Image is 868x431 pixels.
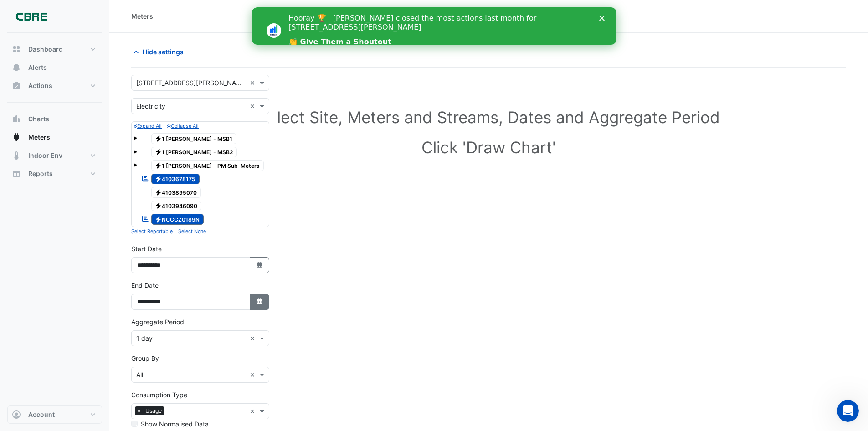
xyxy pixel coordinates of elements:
app-icon: Indoor Env [12,151,21,160]
span: Clear [250,101,257,111]
button: Indoor Env [7,146,102,165]
span: Clear [250,78,257,88]
button: Hide settings [131,44,190,60]
span: Actions [28,81,52,90]
fa-icon: Electricity [155,162,162,169]
fa-icon: Electricity [155,203,162,209]
h1: Click 'Draw Chart' [146,138,832,157]
span: 1 [PERSON_NAME] - PM Sub-Meters [151,160,264,171]
span: Clear [250,406,257,416]
span: Hide settings [143,47,184,57]
fa-icon: Select Date [256,261,264,269]
div: Meters [131,11,153,21]
iframe: Intercom live chat banner [252,7,616,45]
label: Start Date [131,244,162,254]
small: Collapse All [167,123,199,129]
span: NCCCZ0189N [151,214,204,225]
span: Dashboard [28,45,63,54]
span: Account [28,410,55,419]
app-icon: Actions [12,81,21,90]
span: Alerts [28,63,47,72]
app-icon: Alerts [12,63,21,72]
span: 1 [PERSON_NAME] - MSB1 [151,133,237,144]
fa-icon: Select Date [256,298,264,306]
fa-icon: Electricity [155,189,162,196]
label: Consumption Type [131,390,187,400]
app-icon: Meters [12,133,21,142]
span: Usage [143,406,164,415]
app-icon: Dashboard [12,45,21,54]
button: Reports [7,165,102,183]
span: 4103895070 [151,187,201,198]
label: End Date [131,280,159,290]
fa-icon: Electricity [155,149,162,156]
fa-icon: Electricity [155,216,162,223]
small: Select Reportable [131,228,173,234]
small: Select None [178,228,206,234]
fa-icon: Electricity [155,135,162,142]
span: Clear [250,370,257,379]
span: 4103678175 [151,174,200,185]
iframe: Intercom live chat [837,400,859,422]
small: Expand All [134,123,162,129]
span: × [135,406,143,415]
fa-icon: Reportable [141,175,149,182]
button: Select None [178,227,206,235]
fa-icon: Reportable [141,215,149,223]
span: Reports [28,169,53,178]
button: Expand All [134,122,162,130]
label: Group By [131,353,159,363]
span: 1 [PERSON_NAME] - MSB2 [151,147,237,158]
button: Account [7,405,102,424]
span: 4103946090 [151,201,202,212]
app-icon: Charts [12,114,21,124]
img: Company Logo [11,7,52,26]
h1: Select Site, Meters and Streams, Dates and Aggregate Period [146,108,832,127]
span: Indoor Env [28,151,62,160]
button: Actions [7,77,102,95]
span: Meters [28,133,50,142]
span: Clear [250,333,257,343]
a: 👏 Give Them a Shoutout [36,30,139,40]
div: Close [347,8,356,14]
button: Meters [7,128,102,146]
button: Alerts [7,58,102,77]
button: Select Reportable [131,227,173,235]
fa-icon: Electricity [155,176,162,182]
button: Dashboard [7,40,102,58]
label: Show Normalised Data [141,419,209,429]
app-icon: Reports [12,169,21,178]
label: Aggregate Period [131,317,184,327]
span: Charts [28,114,49,124]
button: Collapse All [167,122,199,130]
button: Charts [7,110,102,128]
